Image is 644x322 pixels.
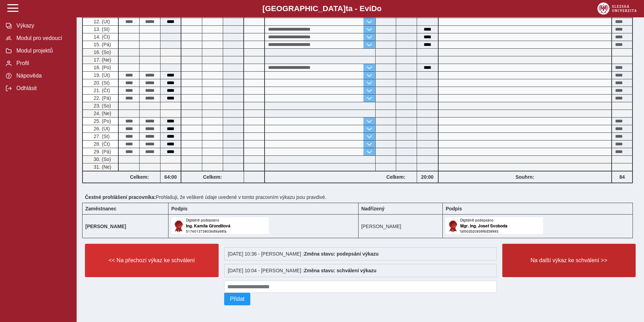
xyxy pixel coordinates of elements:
span: 25. (Po) [92,118,111,124]
span: 19. (Út) [92,72,110,78]
span: 22. (Pá) [92,95,111,101]
b: Celkem: [119,174,160,180]
b: [PERSON_NAME] [85,224,126,229]
span: Nápověda [14,73,71,79]
img: Digitálně podepsáno uživatelem [171,217,269,234]
b: Souhrn: [516,174,534,180]
span: 16. (So) [92,49,111,55]
span: 20. (St) [92,80,110,86]
button: << Na přechozí výkaz ke schválení [85,244,219,277]
span: t [346,4,348,13]
div: [DATE] 10:04 - [PERSON_NAME] : [224,264,497,277]
span: 13. (St) [92,26,110,32]
span: Modul projektů [14,48,71,54]
span: Profil [14,60,71,66]
span: << Na přechozí výkaz ke schválení [91,257,213,264]
span: 27. (St) [92,134,110,139]
b: Podpis [446,206,462,211]
span: Na další výkaz ke schválení >> [508,257,630,264]
b: Podpis [171,206,188,211]
span: o [377,4,382,13]
b: Nadřízený [361,206,385,211]
span: 17. (Ne) [92,57,111,63]
span: Přidat [230,296,245,302]
span: 26. (Út) [92,126,110,131]
span: 29. (Pá) [92,149,111,154]
span: 21. (Čt) [92,88,110,93]
div: [DATE] 10:36 - [PERSON_NAME] : [224,247,497,260]
div: Prohlašuji, že veškeré údaje uvedené v tomto pracovním výkazu jsou pravdivé. [82,192,638,203]
td: [PERSON_NAME] [358,215,443,238]
b: Celkem: [375,174,417,180]
b: Zaměstnanec [85,206,116,211]
b: 64:00 [160,174,181,180]
span: 28. (Čt) [92,141,110,147]
span: 15. (Pá) [92,42,111,47]
b: 20:00 [417,174,438,180]
img: Digitálně podepsáno uživatelem [446,217,543,234]
span: 31. (Ne) [92,164,111,170]
button: Na další výkaz ke schválení >> [502,244,636,277]
span: 18. (Po) [92,65,111,70]
span: 23. (So) [92,103,111,108]
span: 30. (So) [92,156,111,162]
b: Čestné prohlášení pracovníka: [85,194,156,200]
span: 14. (Čt) [92,34,110,40]
b: Změna stavu: schválení výkazu [304,268,377,273]
b: Celkem: [181,174,244,180]
button: Přidat [224,293,251,305]
b: Změna stavu: podepsání výkazu [304,251,379,257]
span: Odhlásit [14,85,71,91]
span: D [371,4,377,13]
b: 84 [612,174,632,180]
span: 24. (Ne) [92,111,111,116]
span: Výkazy [14,23,71,29]
img: logo_web_su.png [597,2,637,15]
b: [GEOGRAPHIC_DATA] a - Evi [21,4,623,13]
span: 12. (Út) [92,19,110,24]
span: Modul pro vedoucí [14,35,71,41]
